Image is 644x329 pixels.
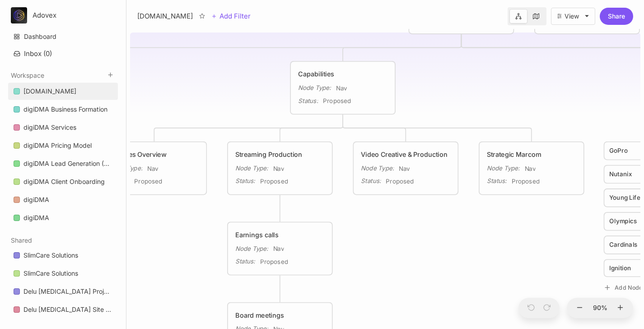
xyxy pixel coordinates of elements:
span: Nutanix [609,169,631,179]
div: digiDMA Business Formation [23,104,107,115]
a: Dashboard [8,28,118,45]
div: Status : [235,176,255,186]
div: Earnings calls [235,230,325,240]
div: SlimCare Solutions [23,250,78,261]
div: [DOMAIN_NAME] [23,86,76,97]
a: digiDMA Client Onboarding [8,173,118,190]
div: CapabilitiesNode Type:NavStatus:Proposed [289,61,396,115]
div: Earnings callsNode Type:NavStatus:Proposed [227,221,333,276]
div: digiDMA [23,194,49,205]
div: SlimCare Solutions [23,268,78,279]
div: Capabilities [298,69,387,79]
span: Proposed [260,177,288,187]
div: [DOMAIN_NAME] [137,11,193,22]
button: 90% [589,298,611,319]
span: Olympics [609,216,637,226]
div: Delu [MEDICAL_DATA] Site Nav [23,304,112,315]
a: digiDMA [8,191,118,208]
div: Strategic MarcomNode Type:NavStatus:Proposed [478,141,584,195]
div: digiDMA Client Onboarding [23,176,105,187]
div: Services Overview [109,150,199,160]
a: SlimCare Solutions [8,265,118,282]
span: Proposed [323,96,351,106]
span: Nav [399,164,410,174]
a: Delu [MEDICAL_DATA] Project Management [8,283,118,300]
a: digiDMA Pricing Model [8,137,118,154]
div: Node Type : [235,244,268,254]
div: Adovex [33,11,101,19]
div: digiDMA Services [23,122,76,133]
div: View [565,13,579,20]
button: Inbox (0) [8,46,118,61]
a: digiDMA Business Formation [8,101,118,118]
div: Video Creative & Production [361,150,450,160]
div: Video Creative & ProductionNode Type:NavStatus:Proposed [353,141,459,195]
div: Status : [235,257,255,267]
button: Workspace [11,71,44,79]
div: Services OverviewNode Type:NavProposed [101,141,207,195]
div: Node Type : [235,163,268,173]
span: GoPro [609,146,627,156]
div: Node Type : [487,163,520,173]
span: Cardinals [609,240,637,250]
span: Young Life [609,193,640,203]
div: Node Type : [109,163,142,173]
div: Strategic Marcom [487,150,576,160]
span: Nav [273,164,284,174]
button: Adovex [11,7,115,23]
div: Workspace [8,80,118,230]
div: Status : [298,96,318,106]
button: Shared [11,236,32,244]
div: Streaming Production [235,150,325,160]
button: Share [600,8,633,25]
a: digiDMA [8,209,118,226]
div: digiDMA Pricing Model [8,137,118,155]
div: Node Type : [361,163,394,173]
a: SlimCare Solutions [8,247,118,264]
div: Status : [487,176,507,186]
span: Proposed [260,257,288,267]
div: Board meetings [235,310,325,320]
a: Delu [MEDICAL_DATA] Site Nav [8,301,118,318]
div: digiDMA Lead Generation (Funnel) [8,155,118,173]
div: digiDMA Pricing Model [23,140,92,151]
span: Add Filter [217,11,251,22]
div: Delu [MEDICAL_DATA] Project Management [8,283,118,301]
div: Status : [361,176,381,186]
div: Shared [8,244,118,322]
div: Streaming ProductionNode Type:NavStatus:Proposed [227,141,333,195]
span: Nav [525,164,536,174]
span: Ignition [609,263,631,273]
span: Proposed [512,177,540,187]
button: Add Filter [211,11,251,22]
div: Delu [MEDICAL_DATA] Project Management [23,286,112,297]
span: Proposed [134,177,162,187]
span: Nav [336,83,347,93]
div: digiDMA Lead Generation (Funnel) [23,158,112,169]
span: Nav [147,164,158,174]
span: Proposed [386,177,414,187]
button: Add Node [604,284,643,291]
a: digiDMA Lead Generation (Funnel) [8,155,118,172]
div: Node Type : [298,83,331,93]
span: Nav [273,244,284,254]
div: digiDMA [23,212,49,223]
button: View [551,8,595,25]
div: SlimCare Solutions [8,265,118,282]
a: digiDMA Services [8,119,118,136]
a: [DOMAIN_NAME] [8,83,118,100]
